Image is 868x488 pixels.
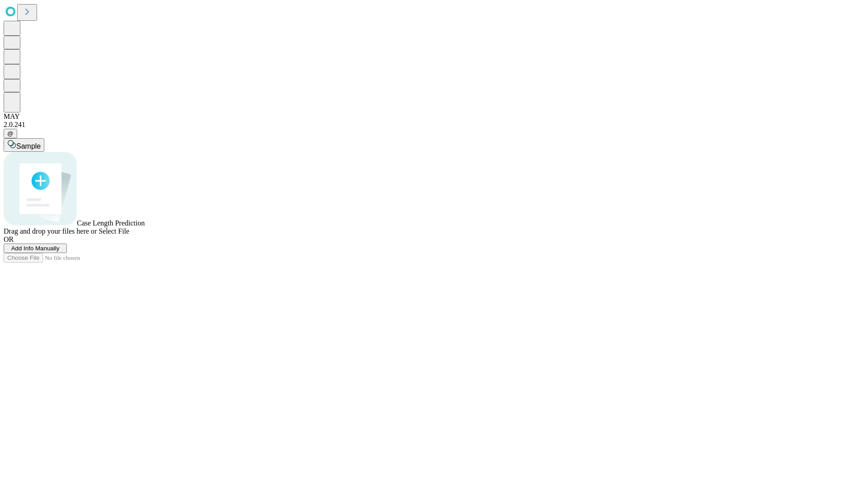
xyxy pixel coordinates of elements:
span: Select File [99,227,129,235]
span: OR [4,235,14,243]
div: MAY [4,113,864,121]
div: 2.0.241 [4,121,864,129]
button: Add Info Manually [4,244,67,253]
button: @ [4,129,17,138]
span: Sample [16,142,41,150]
span: Case Length Prediction [77,219,145,227]
span: @ [7,130,14,137]
button: Sample [4,138,44,152]
span: Drag and drop your files here or [4,227,97,235]
span: Add Info Manually [11,245,60,252]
